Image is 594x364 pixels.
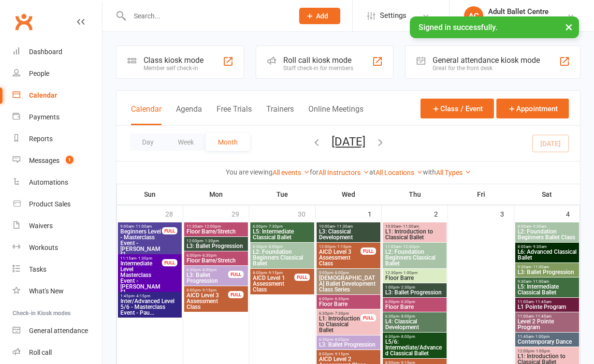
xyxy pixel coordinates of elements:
[29,244,58,251] div: Workouts
[333,352,349,356] span: - 9:15pm
[464,6,483,26] div: AC
[203,239,219,243] span: - 1:30pm
[120,298,180,316] span: Inter/Advanced Level 5/6 - Masterclass Event - Pau...
[500,205,514,221] div: 3
[534,349,550,353] span: - 1:00pm
[401,245,420,249] span: - 12:30pm
[380,5,406,27] span: Settings
[12,10,36,34] a: Clubworx
[385,229,445,240] span: L1: Introduction to Classical Ballet
[319,275,378,292] span: [DEMOGRAPHIC_DATA] Ballet Development Class Series
[294,274,310,281] div: FULL
[228,271,244,278] div: FULL
[319,297,378,301] span: 6:00pm
[319,311,361,316] span: 6:30pm
[319,337,378,342] span: 6:30pm
[29,200,71,208] div: Product Sales
[310,168,319,176] strong: for
[283,56,353,65] div: Roll call kiosk mode
[517,319,577,330] span: Level 2 Pointe Program
[534,300,551,304] span: - 11:45am
[399,285,415,290] span: - 2:30pm
[29,327,88,335] div: General attendance
[186,288,229,292] span: 8:00pm
[399,335,415,339] span: - 8:00pm
[117,184,183,204] th: Sun
[13,215,102,237] a: Waivers
[423,168,436,176] strong: with
[385,304,445,310] span: Floor Barre
[127,9,287,23] input: Search...
[13,128,102,150] a: Reports
[385,275,445,281] span: Floor Barre
[120,229,162,258] span: Beginners Level - Masterclass Event - [PERSON_NAME]...
[29,265,46,273] div: Tasks
[186,258,246,263] span: Floor Barre/Stretch
[226,168,273,176] strong: You are viewing
[186,268,229,272] span: 6:30pm
[401,224,419,229] span: - 11:00am
[252,245,312,249] span: 6:30pm
[385,335,445,339] span: 6:30pm
[183,184,249,204] th: Mon
[332,135,365,148] button: [DATE]
[162,259,177,266] div: FULL
[385,245,445,249] span: 11:00am
[186,272,229,284] span: L3: Ballet Progression
[66,156,73,164] span: 1
[319,245,361,249] span: 12:00pm
[13,280,102,302] a: What's New
[166,133,206,151] button: Week
[13,106,102,128] a: Payments
[531,245,547,249] span: - 9:30am
[252,224,312,229] span: 6:00pm
[385,314,445,319] span: 6:30pm
[186,239,246,243] span: 12:00pm
[385,300,445,304] span: 6:00pm
[517,229,577,240] span: L2: Foundation Beginners Ballet Class
[186,253,246,258] span: 6:00pm
[273,169,310,176] a: All events
[165,205,183,221] div: 28
[316,184,382,204] th: Wed
[448,184,514,204] th: Fri
[252,275,295,292] span: AICD Level 1 Assessment Class
[217,104,252,125] button: Free Trials
[517,335,577,339] span: 11:45am
[514,184,580,204] th: Sat
[162,227,177,234] div: FULL
[333,271,349,275] span: - 6:00pm
[249,184,316,204] th: Tue
[228,291,244,298] div: FULL
[29,157,59,164] div: Messages
[433,56,540,65] div: General attendance kiosk mode
[333,297,349,301] span: - 6:30pm
[13,172,102,193] a: Automations
[319,316,361,333] span: L1: Introduction to Classical Ballet
[385,249,445,266] span: L2: Foundation Beginners Classical Ballet
[496,99,569,118] button: Appointment
[369,168,376,176] strong: at
[517,304,577,310] span: L1 Pointe Program
[385,224,445,229] span: 10:00am
[29,70,49,77] div: People
[186,243,246,249] span: L3: Ballet Progression
[201,253,217,258] span: - 6:30pm
[29,91,57,99] div: Calendar
[299,8,340,24] button: Add
[120,224,162,229] span: 9:00am
[283,65,353,72] div: Staff check-in for members
[517,245,577,249] span: 8:00am
[531,265,549,269] span: - 11:00am
[13,320,102,342] a: General attendance kiosk mode
[29,222,53,230] div: Waivers
[319,224,378,229] span: 10:00am
[399,314,415,319] span: - 8:00pm
[144,65,203,72] div: Member self check-in
[488,7,549,16] div: Adult Ballet Centre
[13,193,102,215] a: Product Sales
[420,99,494,118] button: Class / Event
[385,339,445,356] span: L5/6: Intermediate/Advanced Classical Ballet
[266,104,294,125] button: Trainers
[517,279,577,284] span: 9:30am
